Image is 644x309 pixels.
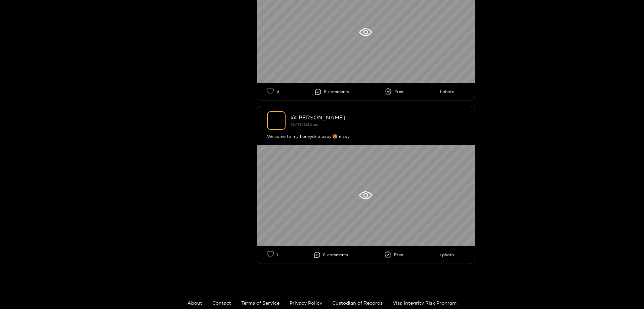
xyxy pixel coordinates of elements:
img: michelle [267,111,286,130]
a: About [187,300,202,305]
li: 6 [314,252,348,258]
div: @ [PERSON_NAME] [291,114,465,120]
li: 1 photo [440,89,455,94]
li: 4 [267,88,279,95]
span: comment s [328,89,349,94]
li: 8 [315,89,349,95]
a: Terms of Service [241,300,280,305]
div: Welcome to my honeydrip baby!😍 enjoy [267,133,465,140]
li: 1 [267,251,278,259]
a: Contact [212,300,231,305]
span: comment s [327,253,348,257]
li: Free [385,88,403,95]
li: Free [385,252,403,258]
li: 1 photo [439,253,454,257]
a: Custodian of Records [332,300,383,305]
a: Visa Integrity Risk Program [393,300,457,305]
small: [DATE] 10:30 am [291,123,318,126]
a: Privacy Policy [290,300,322,305]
